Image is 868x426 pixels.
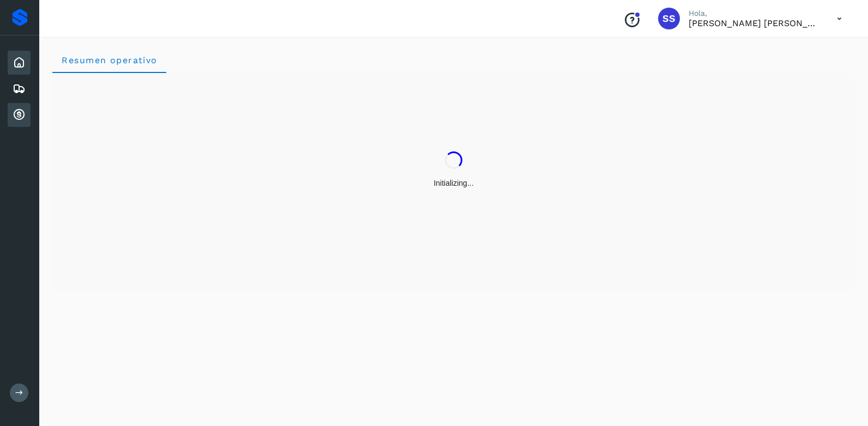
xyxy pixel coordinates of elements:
[61,55,158,65] span: Resumen operativo
[689,9,819,18] p: Hola,
[8,77,31,101] div: Embarques
[8,103,31,127] div: Cuentas por cobrar
[689,18,819,28] p: SOCORRO SILVIA NAVARRO ZAZUETA
[8,51,31,75] div: Inicio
